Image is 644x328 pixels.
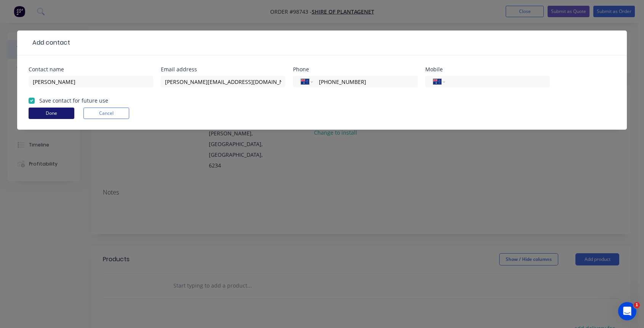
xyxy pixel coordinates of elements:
div: Mobile [425,67,550,72]
label: Save contact for future use [39,96,108,105]
div: Phone [293,67,418,72]
div: Email address [161,67,285,72]
iframe: Intercom live chat [618,302,636,320]
div: Add contact [29,38,70,47]
div: Contact name [29,67,153,72]
span: 1 [634,302,640,308]
button: Done [29,108,74,119]
button: Cancel [83,108,129,119]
